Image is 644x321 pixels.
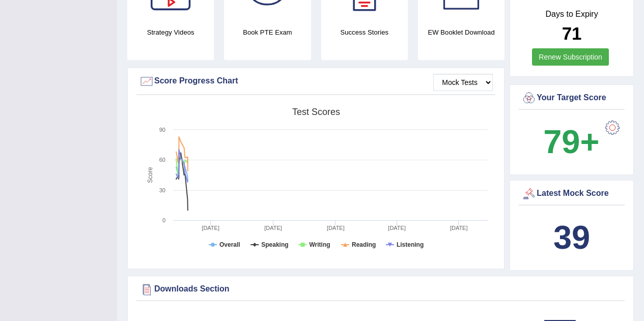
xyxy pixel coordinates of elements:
tspan: [DATE] [202,225,219,231]
tspan: Overall [219,241,240,248]
tspan: Listening [397,241,424,248]
div: Latest Mock Score [521,186,622,201]
tspan: Score [147,167,154,183]
tspan: [DATE] [264,225,282,231]
tspan: Speaking [261,241,288,248]
h4: Book PTE Exam [224,27,311,38]
tspan: [DATE] [327,225,345,231]
div: Downloads Section [139,282,622,297]
tspan: [DATE] [388,225,406,231]
text: 30 [159,187,165,193]
tspan: Reading [352,241,376,248]
b: 39 [553,219,590,256]
tspan: Test scores [292,107,340,117]
tspan: Writing [309,241,330,248]
text: 90 [159,127,165,133]
text: 0 [162,217,165,223]
tspan: [DATE] [450,225,468,231]
h4: Days to Expiry [521,10,622,19]
text: 60 [159,157,165,163]
div: Score Progress Chart [139,74,493,89]
h4: Success Stories [321,27,408,38]
a: Renew Subscription [532,48,609,66]
b: 79+ [543,123,599,160]
b: 71 [562,23,582,43]
div: Your Target Score [521,91,622,106]
h4: EW Booklet Download [418,27,505,38]
h4: Strategy Videos [127,27,214,38]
